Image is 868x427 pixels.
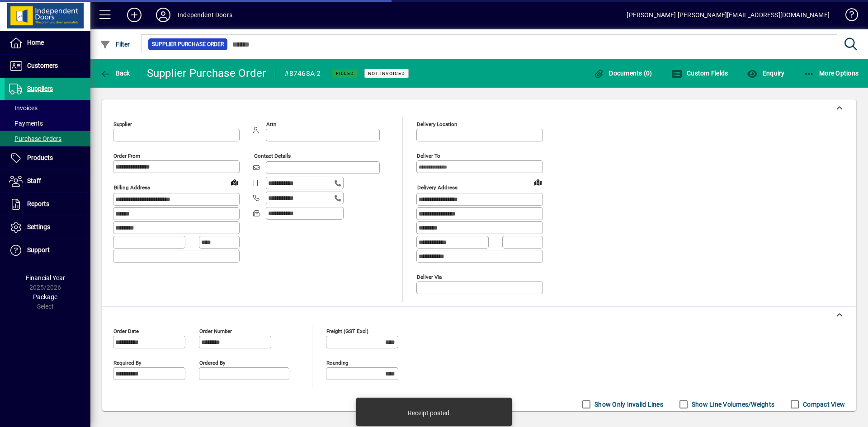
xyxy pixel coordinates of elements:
a: Payments [5,116,90,131]
a: Invoices [5,100,90,116]
span: Settings [27,223,50,230]
span: More Options [804,70,859,77]
label: Show Only Invalid Lines [593,400,663,409]
a: View on map [227,175,242,189]
label: Compact View [801,400,845,409]
span: Filter [100,41,130,48]
div: #87468A-2 [284,66,321,81]
span: Custom Fields [671,70,728,77]
span: Customers [27,62,58,69]
mat-label: Supplier [113,121,132,127]
span: Reports [27,200,49,207]
a: Purchase Orders [5,131,90,146]
button: Add [120,7,149,23]
a: Staff [5,170,90,192]
div: Supplier Purchase Order [147,66,266,80]
button: Custom Fields [669,65,731,81]
mat-label: Freight (GST excl) [326,328,368,334]
a: Customers [5,55,90,77]
button: Profile [149,7,178,23]
span: Payments [9,120,43,127]
mat-label: Required by [113,359,141,366]
div: Receipt posted. [408,408,451,418]
span: Financial Year [26,274,65,282]
div: Independent Doors [178,8,232,22]
span: Documents (0) [594,70,652,77]
mat-label: Delivery Location [417,121,457,127]
button: Filter [98,36,132,52]
mat-label: Attn [266,121,276,127]
a: Home [5,32,90,54]
a: Knowledge Base [839,2,857,31]
label: Show Line Volumes/Weights [690,400,774,409]
button: Back [98,65,132,81]
span: Purchase Orders [9,135,61,142]
mat-label: Order number [199,328,232,334]
app-page-header-button: Back [90,65,140,81]
mat-label: Order from [113,153,140,159]
span: Home [27,39,44,46]
mat-label: Deliver To [417,153,440,159]
mat-label: Ordered by [199,359,225,366]
button: More Options [802,65,861,81]
span: Staff [27,177,41,184]
span: Package [33,293,57,300]
span: Products [27,154,53,161]
a: Settings [5,216,90,239]
mat-label: Order date [113,328,139,334]
span: Not Invoiced [368,70,405,76]
button: Enquiry [745,65,787,81]
button: Documents (0) [591,65,655,81]
a: Products [5,147,90,169]
span: Supplier Purchase Order [152,40,224,49]
span: Filled [336,70,354,76]
span: Back [100,70,130,77]
mat-label: Deliver via [417,273,442,280]
a: View on map [531,175,545,189]
div: [PERSON_NAME] [PERSON_NAME][EMAIL_ADDRESS][DOMAIN_NAME] [627,8,830,22]
span: Support [27,246,50,253]
span: Invoices [9,104,38,112]
a: Support [5,239,90,262]
a: Reports [5,193,90,216]
mat-label: Rounding [326,359,348,366]
span: Suppliers [27,85,53,92]
span: Enquiry [747,70,784,77]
